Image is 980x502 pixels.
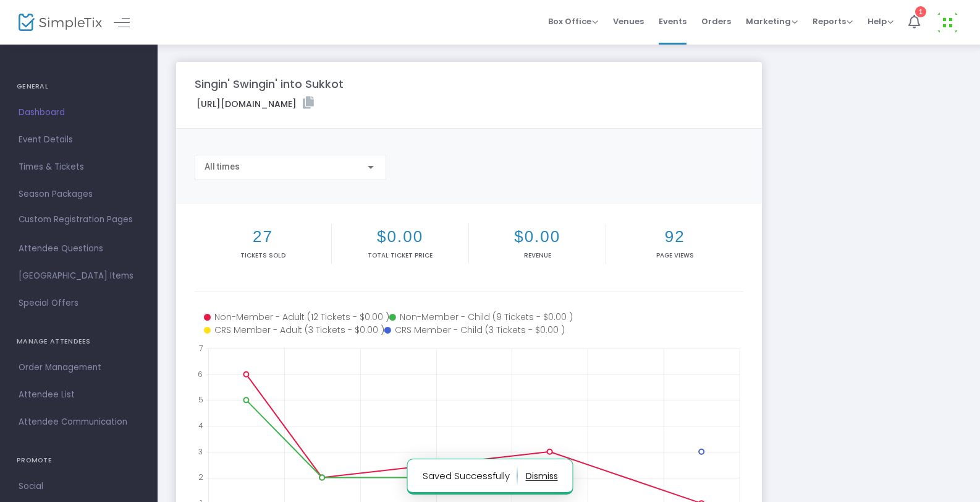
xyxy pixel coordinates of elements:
span: Attendee List [19,387,139,403]
text: 5 [198,394,203,405]
span: Social [19,478,139,495]
text: 7 [199,343,203,353]
button: dismiss [526,466,558,486]
span: Reports [813,15,853,27]
p: Total Ticket Price [334,251,466,260]
m-panel-title: Singin' Swingin' into Sukkot [195,76,344,92]
span: All times [205,162,240,171]
text: 6 [198,368,203,379]
text: 4 [198,420,203,431]
span: Special Offers [19,295,139,311]
span: Times & Tickets [19,159,139,175]
span: Attendee Communication [19,414,139,430]
span: Attendee Questions [19,241,139,257]
h4: GENERAL [17,74,141,99]
span: Order Management [19,360,139,376]
span: Box Office [548,15,598,27]
span: Marketing [746,15,798,27]
div: 1 [915,6,926,17]
span: Help [868,15,893,27]
h4: MANAGE ATTENDEES [17,329,141,354]
p: Saved Successfully [423,466,518,486]
h2: $0.00 [471,227,603,246]
p: Tickets sold [197,251,329,260]
label: [URL][DOMAIN_NAME] [196,97,314,111]
h2: 92 [609,227,741,246]
span: Orders [701,6,731,37]
p: Page Views [609,251,741,260]
span: Events [659,6,686,37]
span: Event Details [19,132,139,148]
span: Venues [613,6,644,37]
p: Revenue [471,251,603,260]
h4: PROMOTE [17,448,141,473]
h2: $0.00 [334,227,466,246]
text: 3 [198,446,203,456]
span: [GEOGRAPHIC_DATA] Items [19,268,139,284]
span: Season Packages [19,186,139,202]
text: 2 [198,472,203,482]
h2: 27 [197,227,329,246]
span: Dashboard [19,105,139,121]
span: Custom Registration Pages [19,214,133,226]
